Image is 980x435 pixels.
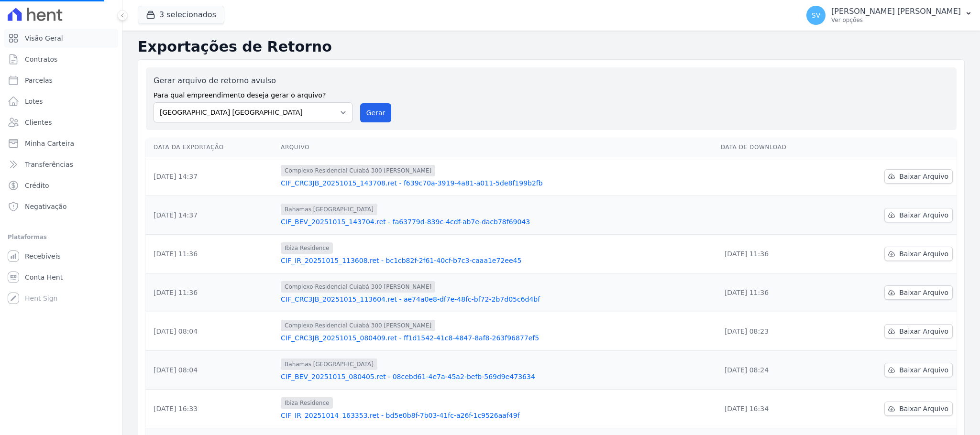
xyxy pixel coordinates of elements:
[146,138,277,157] th: Data da Exportação
[4,155,118,174] a: Transferências
[25,33,63,43] span: Visão Geral
[899,404,948,413] span: Baixar Arquivo
[884,402,953,416] a: Baixar Arquivo
[884,324,953,338] a: Baixar Arquivo
[831,7,961,16] p: [PERSON_NAME] [PERSON_NAME]
[884,247,953,261] a: Baixar Arquivo
[831,16,961,24] p: Ver opções
[154,75,352,87] label: Gerar arquivo de retorno avulso
[138,38,965,55] h2: Exportações de Retorno
[717,235,835,273] td: [DATE] 11:36
[154,87,352,100] label: Para qual empreendimento deseja gerar o arquivo?
[717,312,835,351] td: [DATE] 08:23
[899,365,948,375] span: Baixar Arquivo
[360,103,392,122] button: Gerar
[4,247,118,266] a: Recebíveis
[884,363,953,377] a: Baixar Arquivo
[281,165,435,176] span: Complexo Residencial Cuiabá 300 [PERSON_NAME]
[25,251,61,261] span: Recebíveis
[25,97,43,106] span: Lotes
[25,118,52,127] span: Clientes
[277,138,717,157] th: Arquivo
[4,29,118,48] a: Visão Geral
[25,54,57,64] span: Contratos
[281,204,377,215] span: Bahamas [GEOGRAPHIC_DATA]
[281,411,713,420] a: CIF_IR_20251014_163353.ret - bd5e0b8f-7b03-41fc-a26f-1c9526aaf49f
[281,333,713,343] a: CIF_CRC3JB_20251015_080409.ret - ff1d1542-41c8-4847-8af8-263f96877ef5
[146,351,277,390] td: [DATE] 08:04
[281,217,713,227] a: CIF_BEV_20251015_143704.ret - fa63779d-839c-4cdf-ab7e-dacb78f69043
[899,249,948,259] span: Baixar Arquivo
[4,268,118,287] a: Conta Hent
[281,281,435,293] span: Complexo Residencial Cuiabá 300 [PERSON_NAME]
[25,76,53,85] span: Parcelas
[4,92,118,111] a: Lotes
[899,210,948,220] span: Baixar Arquivo
[4,71,118,90] a: Parcelas
[8,231,114,243] div: Plataformas
[899,172,948,181] span: Baixar Arquivo
[884,208,953,222] a: Baixar Arquivo
[281,256,713,265] a: CIF_IR_20251015_113608.ret - bc1cb82f-2f61-40cf-b7c3-caaa1e72ee45
[25,202,67,211] span: Negativação
[146,312,277,351] td: [DATE] 08:04
[25,160,73,169] span: Transferências
[884,169,953,184] a: Baixar Arquivo
[146,390,277,428] td: [DATE] 16:33
[812,12,820,19] span: SV
[25,272,63,282] span: Conta Hent
[899,326,948,336] span: Baixar Arquivo
[146,196,277,235] td: [DATE] 14:37
[884,285,953,300] a: Baixar Arquivo
[4,113,118,132] a: Clientes
[281,397,333,409] span: Ibiza Residence
[146,235,277,273] td: [DATE] 11:36
[799,2,980,29] button: SV [PERSON_NAME] [PERSON_NAME] Ver opções
[717,273,835,312] td: [DATE] 11:36
[4,50,118,69] a: Contratos
[281,359,377,370] span: Bahamas [GEOGRAPHIC_DATA]
[717,351,835,390] td: [DATE] 08:24
[4,197,118,216] a: Negativação
[717,390,835,428] td: [DATE] 16:34
[281,320,435,331] span: Complexo Residencial Cuiabá 300 [PERSON_NAME]
[25,139,74,148] span: Minha Carteira
[281,242,333,254] span: Ibiza Residence
[281,294,713,304] a: CIF_CRC3JB_20251015_113604.ret - ae74a0e8-df7e-48fc-bf72-2b7d05c6d4bf
[138,6,224,24] button: 3 selecionados
[717,138,835,157] th: Data de Download
[4,134,118,153] a: Minha Carteira
[25,181,49,190] span: Crédito
[281,372,713,381] a: CIF_BEV_20251015_080405.ret - 08cebd61-4e7a-45a2-befb-569d9e473634
[4,176,118,195] a: Crédito
[281,178,713,188] a: CIF_CRC3JB_20251015_143708.ret - f639c70a-3919-4a81-a011-5de8f199b2fb
[146,157,277,196] td: [DATE] 14:37
[899,288,948,297] span: Baixar Arquivo
[146,273,277,312] td: [DATE] 11:36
